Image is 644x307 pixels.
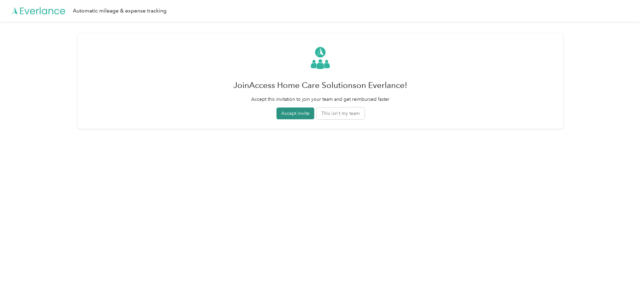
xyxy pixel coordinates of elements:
[317,108,364,119] button: This isn't my team
[606,269,644,307] iframe: Everlance-gr Chat Button Frame
[276,108,314,119] button: Accept invite
[233,96,407,103] p: Accept this invitation to join your team and get reimbursed faster
[73,7,167,15] div: Automatic mileage & expense tracking
[233,77,407,93] h1: Join Access Home Care Solutions on Everlance!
